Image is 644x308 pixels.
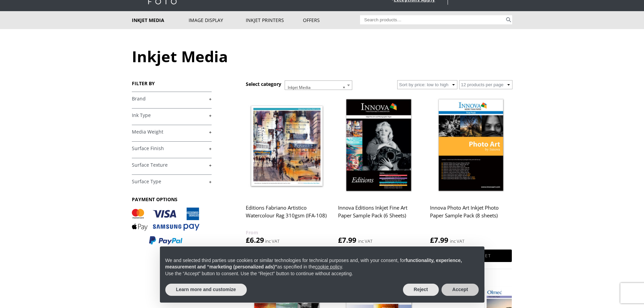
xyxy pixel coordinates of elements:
a: Editions Fabriano Artistico Watercolour Rag 310gsm (IFA-108) £6.29 [246,95,328,245]
h3: Select category [246,81,281,87]
h3: PAYMENT OPTIONS [132,196,212,203]
h3: FILTER BY [132,80,212,87]
select: Shop order [397,80,457,89]
bdi: 7.99 [430,235,448,245]
a: + [132,179,212,185]
h4: Surface Texture [132,158,212,171]
a: Image Display [189,11,246,29]
button: Learn more and customize [165,284,247,296]
img: Editions Fabriano Artistico Watercolour Rag 310gsm (IFA-108) [246,95,328,197]
button: Accept [442,284,479,296]
span: £ [430,235,434,245]
span: × [343,83,345,92]
p: We and selected third parties use cookies or similar technologies for technical purposes and, wit... [165,257,479,270]
a: + [132,96,212,102]
strong: inc VAT [450,237,464,245]
p: Use the “Accept” button to consent. Use the “Reject” button to continue without accepting. [165,270,479,277]
h4: Ink Type [132,108,212,122]
a: Innova Editions Inkjet Fine Art Paper Sample Pack (6 Sheets) £7.99 inc VAT [338,95,420,245]
a: + [132,162,212,168]
span: £ [246,235,250,245]
a: Inkjet Printers [246,11,303,29]
a: Offers [303,11,360,29]
a: + [132,112,212,119]
h2: Innova Photo Art Inkjet Photo Paper Sample Pack (8 sheets) [430,202,512,229]
img: Innova Editions Inkjet Fine Art Paper Sample Pack (6 Sheets) [338,95,420,197]
strong: functionality, experience, measurement and “marketing (personalized ads)” [165,258,462,270]
img: PAYMENT OPTIONS [132,208,199,245]
span: £ [338,235,342,245]
button: Reject [403,284,439,296]
bdi: 6.29 [246,235,264,245]
strong: inc VAT [358,237,373,245]
input: Search products… [360,15,505,24]
div: Notice [154,241,490,308]
h4: Surface Finish [132,141,212,155]
a: + [132,129,212,135]
button: Search [505,15,512,24]
h2: Editions Fabriano Artistico Watercolour Rag 310gsm (IFA-108) [246,202,328,229]
a: Inkjet Media [132,11,189,29]
bdi: 7.99 [338,235,356,245]
h1: Inkjet Media [132,46,512,67]
h2: Innova Editions Inkjet Fine Art Paper Sample Pack (6 Sheets) [338,202,420,229]
a: cookie policy [315,264,342,269]
a: + [132,145,212,152]
a: Innova Photo Art Inkjet Photo Paper Sample Pack (8 sheets) £7.99 inc VAT [430,95,512,245]
h4: Surface Type [132,174,212,188]
span: Inkjet Media [285,80,352,90]
img: Innova Photo Art Inkjet Photo Paper Sample Pack (8 sheets) [430,95,512,197]
h4: Brand [132,92,212,105]
h4: Media Weight [132,125,212,138]
span: Inkjet Media [285,81,352,94]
